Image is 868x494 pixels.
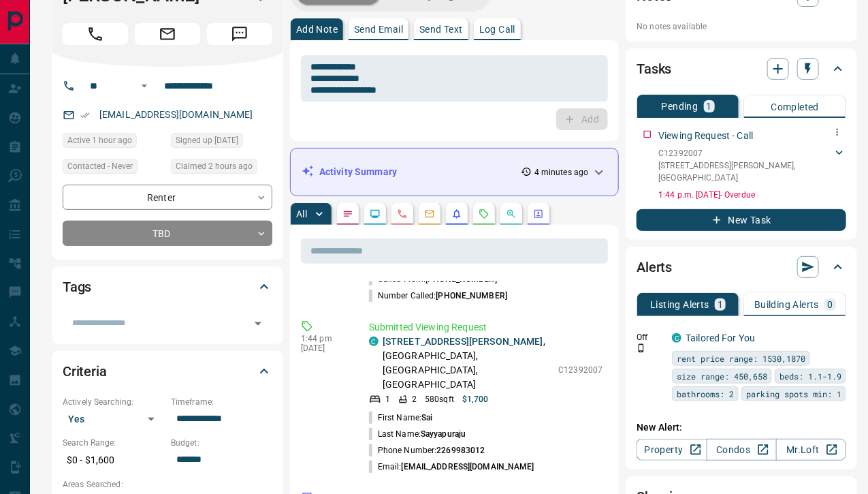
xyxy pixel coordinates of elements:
[658,159,833,184] p: [STREET_ADDRESS][PERSON_NAME] , [GEOGRAPHIC_DATA]
[67,159,133,173] span: Contacted - Never
[686,333,755,343] a: Tailored For You
[171,133,272,152] div: Tue Apr 26 2022
[385,393,390,405] p: 1
[63,185,272,210] div: Renter
[677,369,767,383] span: size range: 450,658
[63,396,164,408] p: Actively Searching:
[637,52,846,85] div: Tasks
[436,291,508,300] span: [PHONE_NUMBER]
[369,461,534,473] p: Email:
[506,209,517,219] svg: Opportunities
[301,334,349,343] p: 1:44 pm
[658,129,753,143] p: Viewing Request - Call
[207,23,272,45] span: Message
[637,209,846,231] button: New Task
[662,102,698,111] p: Pending
[779,369,841,383] span: beds: 1.1-1.9
[677,387,734,401] span: bathrooms: 2
[637,439,707,461] a: Property
[637,58,671,80] h2: Tasks
[707,102,712,111] p: 1
[63,133,164,152] div: Tue Sep 16 2025
[637,256,672,278] h2: Alerts
[171,437,272,449] p: Budget:
[319,165,397,179] p: Activity Summary
[419,25,463,34] p: Send Text
[776,439,846,461] a: Mr.Loft
[369,428,466,440] p: Last Name:
[746,387,841,401] span: parking spots min: 1
[369,444,485,457] p: Phone Number:
[534,166,588,179] p: 4 minutes ago
[67,134,132,147] span: Active 1 hour ago
[658,189,846,201] p: 1:44 p.m. [DATE] - Overdue
[63,437,164,449] p: Search Range:
[397,209,408,219] svg: Calls
[342,209,353,219] svg: Notes
[436,446,485,455] span: 2269983012
[771,102,820,112] p: Completed
[176,159,253,173] span: Claimed 2 hours ago
[171,159,272,178] div: Tue Sep 16 2025
[718,300,723,309] p: 1
[369,337,379,346] div: condos.ca
[677,352,805,365] span: rent price range: 1530,1870
[451,209,462,219] svg: Listing Alerts
[827,300,833,309] p: 0
[421,429,466,439] span: Sayyapuraju
[672,333,681,343] div: condos.ca
[479,209,489,219] svg: Requests
[302,159,607,185] div: Activity Summary4 minutes ago
[63,478,272,491] p: Areas Searched:
[63,355,272,388] div: Criteria
[707,439,777,461] a: Condos
[369,290,507,302] p: Number Called:
[80,110,90,120] svg: Email Verified
[383,335,551,392] p: , [GEOGRAPHIC_DATA], [GEOGRAPHIC_DATA], [GEOGRAPHIC_DATA]
[424,209,435,219] svg: Emails
[412,393,417,405] p: 2
[637,251,846,283] div: Alerts
[296,209,307,219] p: All
[136,78,152,94] button: Open
[637,343,646,353] svg: Push Notification Only
[370,209,381,219] svg: Lead Browsing Activity
[462,393,489,405] p: $1,700
[63,271,272,303] div: Tags
[637,20,846,33] p: No notes available
[369,320,602,335] p: Submitted Viewing Request
[63,408,164,430] div: Yes
[650,300,709,309] p: Listing Alerts
[402,462,534,472] span: [EMAIL_ADDRESS][DOMAIN_NAME]
[421,413,432,422] span: Sai
[558,364,602,376] p: C12392007
[637,420,846,435] p: New Alert:
[658,147,833,159] p: C12392007
[63,449,164,472] p: $0 - $1,600
[63,221,272,246] div: TBD
[176,134,238,147] span: Signed up [DATE]
[135,23,200,45] span: Email
[369,412,433,424] p: First Name:
[354,25,403,34] p: Send Email
[425,393,454,405] p: 580 sqft
[63,23,128,45] span: Call
[63,360,107,382] h2: Criteria
[248,314,268,333] button: Open
[383,336,543,347] a: [STREET_ADDRESS][PERSON_NAME]
[479,25,515,34] p: Log Call
[63,276,91,298] h2: Tags
[637,331,664,343] p: Off
[754,300,819,309] p: Building Alerts
[658,144,846,187] div: C12392007[STREET_ADDRESS][PERSON_NAME],[GEOGRAPHIC_DATA]
[99,109,253,120] a: [EMAIL_ADDRESS][DOMAIN_NAME]
[296,25,338,34] p: Add Note
[301,343,349,353] p: [DATE]
[171,396,272,408] p: Timeframe:
[533,209,544,219] svg: Agent Actions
